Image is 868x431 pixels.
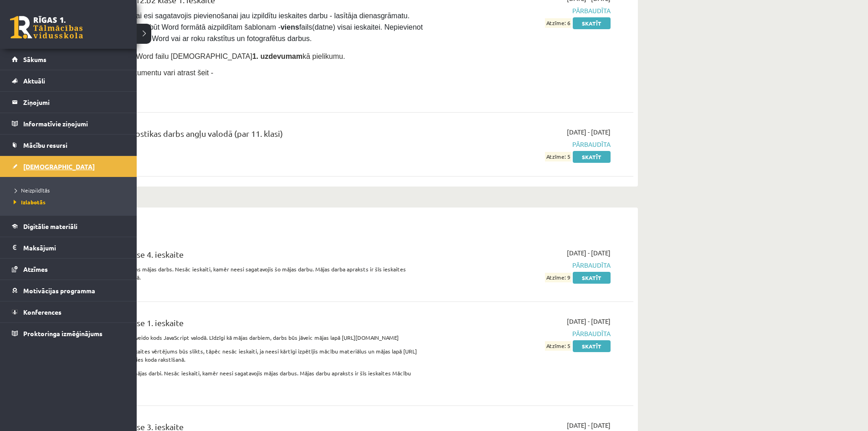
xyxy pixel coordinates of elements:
[545,341,571,351] span: Atzīme: 5
[573,151,611,163] a: Skatīt
[573,17,611,29] a: Skatīt
[10,16,83,39] a: Rīgas 1. Tālmācības vidusskola
[439,329,611,338] span: Pārbaudīta
[11,186,128,194] a: Neizpildītās
[23,329,103,338] span: Proktoringa izmēģinājums
[68,248,425,265] div: Datorika JK 9.b klase 4. ieskaite
[12,135,125,156] a: Mācību resursi
[12,280,125,301] a: Motivācijas programma
[23,141,67,149] span: Mācību resursi
[23,77,45,85] span: Aktuāli
[439,6,611,16] span: Pārbaudīta
[11,187,50,194] span: Neizpildītās
[68,52,345,60] span: Pievieno sagatavoto Word failu [DEMOGRAPHIC_DATA] kā pielikumu.
[68,127,425,144] div: 12.b2 klases diagnostikas darbs angļu valodā (par 11. klasi)
[68,333,425,342] p: Šajā ieskaitē Jums būs Jāizveido kods JavaScript valodā. Līdzīgi kā mājas darbiem, darbs būs jāve...
[23,55,46,63] span: Sākums
[68,369,425,385] p: Ieskaitei būs jāpievieno 2 mājas darbi. Nesāc ieskaiti, kamēr neesi sagatavojis mājas darbus. Māj...
[545,18,571,28] span: Atzīme: 6
[23,113,125,134] legend: Informatīvie ziņojumi
[23,92,125,113] legend: Ziņojumi
[23,222,77,230] span: Digitālie materiāli
[12,70,125,91] a: Aktuāli
[12,323,125,344] a: Proktoringa izmēģinājums
[68,69,213,77] span: Aizpildāmo Word dokumentu vari atrast šeit -
[573,272,611,284] a: Skatīt
[567,127,611,137] span: [DATE] - [DATE]
[545,273,571,282] span: Atzīme: 9
[68,317,425,333] div: Datorika JK 9.b klase 1. ieskaite
[439,140,611,149] span: Pārbaudīta
[281,23,299,31] strong: viens
[12,92,125,113] a: Ziņojumi
[545,152,571,161] span: Atzīme: 5
[12,259,125,280] a: Atzīmes
[12,237,125,258] a: Maksājumi
[11,198,128,206] a: Izlabotās
[11,198,46,206] span: Izlabotās
[567,317,611,326] span: [DATE] - [DATE]
[23,237,125,258] legend: Maksājumi
[23,265,48,273] span: Atzīmes
[23,286,95,295] span: Motivācijas programma
[12,216,125,237] a: Digitālie materiāli
[12,49,125,70] a: Sākums
[12,113,125,134] a: Informatīvie ziņojumi
[68,347,425,363] p: Bez šī prakstiskā darba ieskaites vērtējums būs slikts, tāpēc nesāc ieskaiti, ja neesi kārtīgi iz...
[439,260,611,270] span: Pārbaudīta
[68,265,425,281] p: Ieskaitei būs jāpievieno viens mājas darbs. Nesāc ieskaiti, kamēr neesi sagatavojis šo mājas darb...
[567,421,611,430] span: [DATE] - [DATE]
[23,162,95,171] span: [DEMOGRAPHIC_DATA]
[12,301,125,322] a: Konferences
[68,12,425,42] span: [PERSON_NAME], vai esi sagatavojis pievienošanai jau izpildītu ieskaites darbu - lasītāja dienasg...
[567,248,611,258] span: [DATE] - [DATE]
[573,340,611,352] a: Skatīt
[252,52,303,60] strong: 1. uzdevumam
[23,308,62,316] span: Konferences
[12,156,125,177] a: [DEMOGRAPHIC_DATA]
